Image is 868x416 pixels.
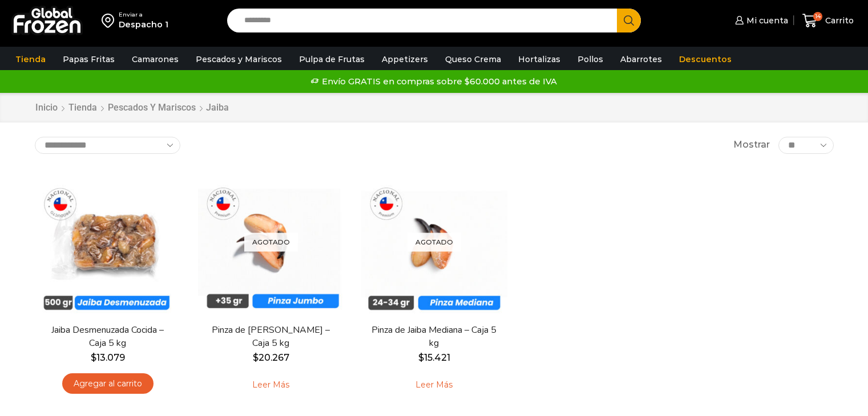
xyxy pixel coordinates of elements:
a: Abarrotes [615,48,668,70]
select: Pedido de la tienda [35,137,180,154]
div: Despacho 1 [119,19,168,30]
div: Enviar a [119,11,168,19]
a: Agregar al carrito: “Jaiba Desmenuzada Cocida - Caja 5 kg” [62,373,154,394]
a: Pulpa de Frutas [293,48,370,70]
span: $ [418,352,424,363]
a: Mi cuenta [732,9,788,32]
span: 14 [813,12,822,21]
span: Mi cuenta [744,15,788,26]
a: Camarones [126,48,184,70]
a: Hortalizas [512,48,566,70]
bdi: 15.421 [418,352,450,363]
a: Papas Fritas [57,48,120,70]
a: Pollos [572,48,609,70]
a: Pinza de [PERSON_NAME] – Caja 5 kg [205,324,336,350]
a: Pescados y Mariscos [107,101,196,115]
button: Search button [617,9,641,32]
span: $ [253,352,259,363]
bdi: 20.267 [253,352,289,363]
h1: Jaiba [206,102,229,113]
a: Queso Crema [439,48,507,70]
span: Mostrar [733,138,770,152]
p: Agotado [244,233,298,251]
span: Carrito [822,15,854,26]
a: Descuentos [673,48,737,70]
a: Tienda [10,48,51,70]
img: address-field-icon.svg [102,11,119,30]
a: 14 Carrito [800,7,857,34]
a: Leé más sobre “Pinza de Jaiba Jumbo - Caja 5 kg” [235,373,307,397]
p: Agotado [407,233,461,251]
a: Leé más sobre “Pinza de Jaiba Mediana - Caja 5 kg” [398,373,470,397]
nav: Breadcrumb [35,101,229,115]
bdi: 13.079 [91,352,125,363]
a: Appetizers [376,48,434,70]
a: Tienda [68,101,98,115]
span: $ [91,352,96,363]
a: Pinza de Jaiba Mediana – Caja 5 kg [368,324,499,350]
a: Inicio [35,101,58,115]
a: Pescados y Mariscos [190,48,288,70]
a: Jaiba Desmenuzada Cocida – Caja 5 kg [42,324,173,350]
